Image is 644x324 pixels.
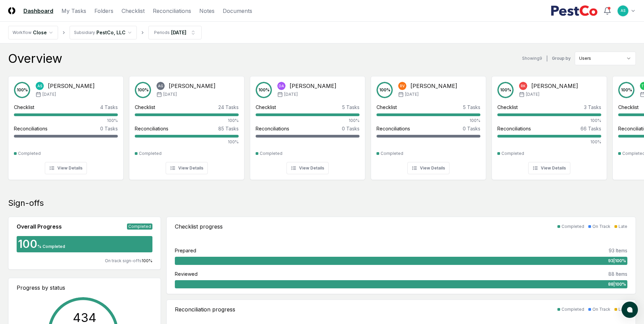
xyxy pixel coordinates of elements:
div: Checklist [497,104,518,111]
div: 66 Tasks [581,125,601,132]
div: [PERSON_NAME] [410,82,457,90]
div: Showing 9 [522,55,542,61]
span: DA [279,84,284,89]
div: Overall Progress [17,222,62,231]
label: Group by [552,56,571,60]
img: Logo [8,7,15,14]
div: Checklist [618,104,639,111]
button: View Details [166,162,208,174]
a: Reconciliations [153,7,191,15]
span: 88 | 100 % [608,281,626,287]
div: Reconciliations [135,125,168,132]
div: 3 Tasks [584,104,601,111]
div: Sign-offs [8,198,636,209]
div: [PERSON_NAME] [290,82,336,90]
div: Reconciliation progress [175,305,235,313]
div: Completed [127,223,152,230]
span: On track sign-offs [105,258,142,263]
div: 100% [14,118,118,124]
a: Dashboard [23,7,53,15]
div: 0 Tasks [463,125,480,132]
div: 100% [497,118,601,124]
div: Overview [8,52,62,65]
span: AS [37,84,42,89]
div: 4 Tasks [100,104,118,111]
div: 93 Items [609,247,627,254]
div: Completed [562,223,584,230]
a: 100%AG[PERSON_NAME][DATE]Checklist24 Tasks100%Reconciliations85 Tasks100%CompletedView Details [129,71,244,180]
button: atlas-launcher [622,302,638,318]
div: 100 [17,239,37,250]
a: Checklist progressCompletedOn TrackLatePrepared93 Items93|100%Reviewed88 Items88|100% [166,217,636,294]
div: | [546,55,548,62]
div: Late [619,223,627,230]
div: Completed [381,150,403,157]
div: Prepared [175,247,196,254]
button: View Details [287,162,329,174]
button: Periods[DATE] [148,26,202,39]
div: 100% [135,139,239,145]
div: Reconciliations [256,125,289,132]
a: Folders [94,7,113,15]
div: 5 Tasks [463,104,480,111]
span: [DATE] [284,91,298,97]
a: Checklist [122,7,145,15]
button: View Details [407,162,449,174]
button: AS [617,5,629,17]
div: 100% [135,118,239,124]
div: [PERSON_NAME] [531,82,578,90]
button: View Details [45,162,87,174]
div: 0 Tasks [342,125,360,132]
div: Progress by status [17,284,152,292]
div: Reconciliations [376,125,410,132]
a: Notes [199,7,215,15]
span: [DATE] [526,91,539,97]
a: 100%RV[PERSON_NAME][DATE]Checklist5 Tasks100%Reconciliations0 TasksCompletedView Details [371,71,486,180]
div: Reviewed [175,270,198,277]
div: Checklist [256,104,276,111]
a: 100%AS[PERSON_NAME][DATE]Checklist4 Tasks100%Reconciliations0 TasksCompletedView Details [8,71,124,180]
div: [PERSON_NAME] [48,82,95,90]
div: Reconciliations [497,125,531,132]
div: Checklist [135,104,155,111]
div: Reconciliations [14,125,48,132]
div: 5 Tasks [342,104,360,111]
div: 88 Items [608,270,627,277]
div: 24 Tasks [218,104,239,111]
div: Checklist progress [175,222,223,231]
a: 100%RK[PERSON_NAME][DATE]Checklist3 Tasks100%Reconciliations66 Tasks100%CompletedView Details [492,71,607,180]
div: 100% [376,118,480,124]
nav: breadcrumb [8,26,202,39]
div: 100% [256,118,360,124]
div: On Track [592,223,610,230]
span: AS [621,8,625,13]
a: Documents [223,7,252,15]
div: 100% [497,139,601,145]
button: View Details [528,162,570,174]
span: AG [158,84,163,89]
div: Completed [260,150,282,157]
div: 85 Tasks [218,125,239,132]
span: 100 % [142,258,152,263]
div: On Track [592,306,610,312]
div: [PERSON_NAME] [169,82,216,90]
a: 100%DA[PERSON_NAME][DATE]Checklist5 Tasks100%Reconciliations0 TasksCompletedView Details [250,71,365,180]
img: PestCo logo [551,5,598,16]
a: My Tasks [61,7,86,15]
div: Completed [562,306,584,312]
div: Workflow [13,30,32,36]
div: Checklist [376,104,397,111]
div: [DATE] [171,29,186,36]
span: [DATE] [42,91,56,97]
span: [DATE] [163,91,177,97]
div: Completed [501,150,524,157]
div: Completed [139,150,162,157]
div: Subsidiary [74,30,95,36]
div: 0 Tasks [100,125,118,132]
div: % Completed [37,244,65,250]
div: Late [619,306,627,312]
div: Completed [18,150,41,157]
span: [DATE] [405,91,419,97]
span: RV [400,84,405,89]
span: RK [521,84,526,89]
